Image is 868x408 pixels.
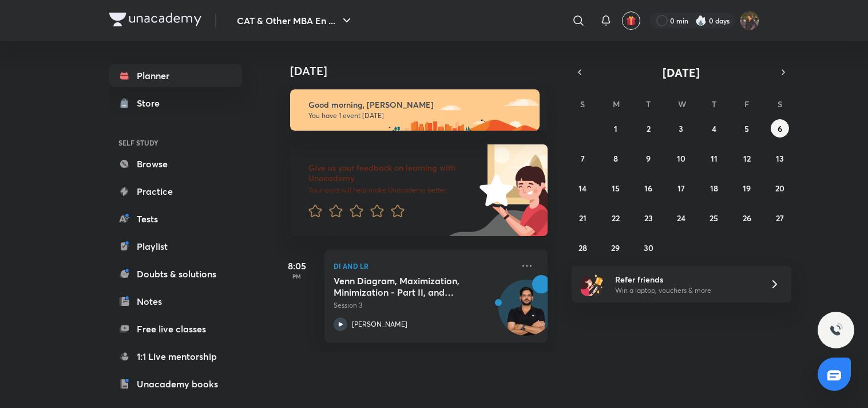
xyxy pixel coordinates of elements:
p: DI and LR [334,259,513,273]
abbr: September 4, 2025 [712,123,716,134]
button: September 20, 2025 [771,179,789,197]
abbr: September 16, 2025 [644,183,652,194]
abbr: Friday [744,99,749,109]
img: Avatar [499,286,554,341]
abbr: September 13, 2025 [776,153,784,164]
abbr: Wednesday [678,99,686,109]
abbr: September 2, 2025 [647,123,651,134]
img: feedback_image [441,144,548,236]
abbr: September 3, 2025 [679,123,683,134]
abbr: September 25, 2025 [710,213,718,223]
abbr: September 10, 2025 [677,153,685,164]
abbr: September 30, 2025 [644,242,653,253]
button: September 26, 2025 [738,209,756,227]
button: September 25, 2025 [705,209,723,227]
img: Company Logo [109,13,201,26]
button: CAT & Other MBA En ... [230,9,360,32]
abbr: September 18, 2025 [710,183,718,194]
p: Session 3 [334,300,513,311]
button: September 27, 2025 [771,209,789,227]
a: Doubts & solutions [109,262,242,285]
h6: SELF STUDY [109,133,242,152]
button: [DATE] [588,64,775,80]
button: September 22, 2025 [607,209,625,227]
a: Playlist [109,235,242,258]
button: September 9, 2025 [639,149,657,167]
button: September 8, 2025 [607,149,625,167]
abbr: September 20, 2025 [775,183,784,194]
h6: Give us your feedback on learning with Unacademy [308,163,475,183]
a: Store [109,92,242,115]
button: September 13, 2025 [771,149,789,167]
img: avatar [626,15,636,26]
button: September 23, 2025 [639,209,657,227]
abbr: September 23, 2025 [644,213,653,223]
abbr: September 26, 2025 [743,213,751,223]
p: Win a laptop, vouchers & more [615,285,756,296]
abbr: Sunday [580,99,585,109]
img: referral [581,273,604,296]
p: Your word will help make Unacademy better [308,186,475,195]
a: Tests [109,207,242,230]
abbr: September 28, 2025 [578,242,587,253]
button: avatar [622,11,640,30]
h5: 8:05 [274,259,320,273]
abbr: September 12, 2025 [743,153,751,164]
button: September 6, 2025 [771,119,789,138]
a: Notes [109,290,242,313]
button: September 18, 2025 [705,179,723,197]
p: You have 1 event [DATE] [308,111,529,120]
button: September 24, 2025 [672,209,690,227]
abbr: Saturday [778,99,782,109]
button: September 29, 2025 [607,238,625,257]
abbr: Thursday [712,99,716,109]
abbr: September 17, 2025 [677,183,685,194]
abbr: September 24, 2025 [677,213,685,223]
button: September 1, 2025 [607,119,625,138]
button: September 10, 2025 [672,149,690,167]
abbr: September 22, 2025 [612,213,620,223]
h6: Good morning, [PERSON_NAME] [308,100,529,110]
button: September 2, 2025 [639,119,657,138]
abbr: September 29, 2025 [611,242,620,253]
img: streak [695,15,707,26]
a: 1:1 Live mentorship [109,345,242,368]
a: Unacademy books [109,372,242,395]
a: Practice [109,180,242,203]
div: Store [137,96,167,110]
abbr: Tuesday [646,99,651,109]
a: Browse [109,152,242,175]
abbr: September 7, 2025 [581,153,585,164]
h4: [DATE] [290,64,559,78]
abbr: September 21, 2025 [579,213,586,223]
abbr: Monday [613,99,620,109]
button: September 11, 2025 [705,149,723,167]
abbr: September 15, 2025 [612,183,620,194]
button: September 4, 2025 [705,119,723,138]
img: Bhumika Varshney [740,11,759,30]
a: Planner [109,64,242,87]
abbr: September 11, 2025 [711,153,718,164]
p: [PERSON_NAME] [352,319,407,329]
button: September 3, 2025 [672,119,690,138]
a: Free live classes [109,317,242,340]
img: morning [290,89,540,131]
button: September 12, 2025 [738,149,756,167]
p: PM [274,273,320,280]
img: ttu [829,323,843,337]
h6: Refer friends [615,273,756,285]
a: Company Logo [109,13,201,29]
abbr: September 1, 2025 [614,123,617,134]
span: [DATE] [663,65,700,80]
abbr: September 9, 2025 [646,153,651,164]
button: September 21, 2025 [573,209,592,227]
h5: Venn Diagram, Maximization, Minimization - Part II, and Doubt Clearing [334,275,476,298]
button: September 7, 2025 [573,149,592,167]
abbr: September 5, 2025 [744,123,749,134]
button: September 17, 2025 [672,179,690,197]
abbr: September 14, 2025 [578,183,586,194]
button: September 28, 2025 [573,238,592,257]
button: September 16, 2025 [639,179,657,197]
abbr: September 27, 2025 [776,213,784,223]
abbr: September 8, 2025 [613,153,618,164]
